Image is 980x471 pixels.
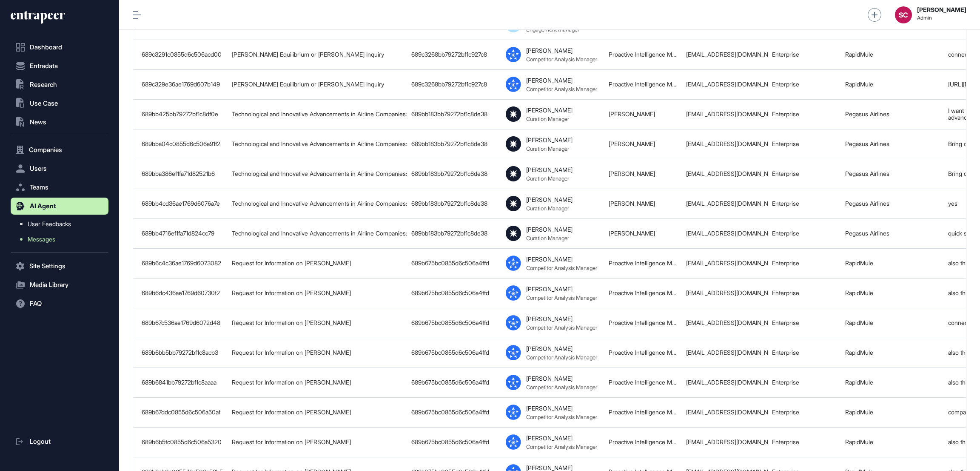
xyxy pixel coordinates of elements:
[142,170,223,177] div: 689bba386ef1fa71d82521b6
[526,375,573,382] div: [PERSON_NAME]
[11,114,108,131] button: News
[772,319,837,326] div: Enterprise
[609,259,742,267] a: Proactive Intelligence Manager Proactive Manager
[609,110,655,118] a: [PERSON_NAME]
[686,111,763,118] div: [EMAIL_ADDRESS][DOMAIN_NAME]
[11,160,108,177] button: Users
[29,263,66,270] span: Site Settings
[609,379,742,386] a: Proactive Intelligence Manager Proactive Manager
[526,106,573,114] div: [PERSON_NAME]
[411,409,497,416] div: 689b675bc0855d6c506a4ffd
[686,319,763,326] div: [EMAIL_ADDRESS][DOMAIN_NAME]
[526,405,573,412] div: [PERSON_NAME]
[845,200,889,207] a: Pegasus Airlines
[686,141,763,147] div: [EMAIL_ADDRESS][DOMAIN_NAME]
[772,170,837,177] div: Enterprise
[526,414,597,420] div: Competitor Analysis Manager
[895,6,912,23] div: SC
[686,81,763,88] div: [EMAIL_ADDRESS][DOMAIN_NAME]
[526,294,597,301] div: Competitor Analysis Manager
[411,439,497,445] div: 689b675bc0855d6c506a4ffd
[411,230,497,237] div: 689bb183bb79272bf1c8de38
[526,285,573,293] div: [PERSON_NAME]
[845,140,889,147] a: Pegasus Airlines
[411,170,497,177] div: 689bb183bb79272bf1c8de38
[30,438,51,445] span: Logout
[526,56,597,63] div: Competitor Analysis Manager
[609,140,655,147] a: [PERSON_NAME]
[142,200,223,207] div: 689bb4cd36ae1769d6076a7e
[772,439,837,445] div: Enterprise
[686,51,763,58] div: [EMAIL_ADDRESS][DOMAIN_NAME]
[142,379,223,386] div: 689b6841bb79272bf1c8aaaa
[526,115,569,122] div: Curation Manager
[917,6,966,13] strong: [PERSON_NAME]
[11,258,108,275] button: Site Settings
[526,226,573,233] div: [PERSON_NAME]
[411,141,497,147] div: 689bb183bb79272bf1c8de38
[772,379,837,386] div: Enterprise
[526,145,569,152] div: Curation Manager
[11,179,108,196] button: Teams
[772,409,837,416] div: Enterprise
[11,276,108,293] button: Media Library
[411,319,497,326] div: 689b675bc0855d6c506a4ffd
[686,260,763,267] div: [EMAIL_ADDRESS][DOMAIN_NAME]
[526,205,569,212] div: Curation Manager
[772,230,837,237] div: Enterprise
[526,175,569,182] div: Curation Manager
[526,354,597,361] div: Competitor Analysis Manager
[526,324,597,331] div: Competitor Analysis Manager
[845,259,873,267] a: RapidMule
[232,439,403,445] div: Request for Information on [PERSON_NAME]
[526,443,597,450] div: Competitor Analysis Manager
[142,51,223,58] div: 689c3291c0855d6c506acd00
[232,81,403,88] div: [PERSON_NAME] Equilibrium or [PERSON_NAME] Inquiry
[772,81,837,88] div: Enterprise
[29,146,62,153] span: Companies
[15,216,108,232] a: User Feedbacks
[142,260,223,267] div: 689b6c4c36ae1769d6073082
[30,165,47,172] span: Users
[30,81,57,88] span: Research
[526,384,597,391] div: Competitor Analysis Manager
[142,290,223,296] div: 689b6dc436ae1769d60730f2
[142,409,223,416] div: 689b67ddc0855d6c506a50af
[142,111,223,118] div: 689bb425bb79272bf1c8df0e
[411,81,497,88] div: 689c3268bb79272bf1c927c8
[30,203,56,210] span: AI Agent
[526,315,573,322] div: [PERSON_NAME]
[845,80,873,88] a: RapidMule
[30,63,58,69] span: Entradata
[526,345,573,352] div: [PERSON_NAME]
[526,256,573,263] div: [PERSON_NAME]
[686,409,763,416] div: [EMAIL_ADDRESS][DOMAIN_NAME]
[30,119,46,126] span: News
[845,51,873,58] a: RapidMule
[411,349,497,356] div: 689b675bc0855d6c506a4ffd
[232,51,403,58] div: [PERSON_NAME] Equilibrium or [PERSON_NAME] Inquiry
[526,47,573,54] div: [PERSON_NAME]
[232,379,403,386] div: Request for Information on [PERSON_NAME]
[686,379,763,386] div: [EMAIL_ADDRESS][DOMAIN_NAME]
[232,290,403,296] div: Request for Information on [PERSON_NAME]
[686,170,763,177] div: [EMAIL_ADDRESS][DOMAIN_NAME]
[232,230,403,237] div: Technological and Innovative Advancements in Airline Companies: Operational and Commercial Use Ca...
[11,295,108,312] button: FAQ
[142,141,223,147] div: 689bba04c0855d6c506a91f2
[609,438,742,445] a: Proactive Intelligence Manager Proactive Manager
[411,51,497,58] div: 689c3268bb79272bf1c927c8
[686,290,763,296] div: [EMAIL_ADDRESS][DOMAIN_NAME]
[232,170,403,177] div: Technological and Innovative Advancements in Airline Companies: Operational and Commercial Use Ca...
[11,76,108,93] button: Research
[11,433,108,450] a: Logout
[11,141,108,158] button: Companies
[411,260,497,267] div: 689b675bc0855d6c506a4ffd
[686,439,763,445] div: [EMAIL_ADDRESS][DOMAIN_NAME]
[30,184,48,191] span: Teams
[609,51,742,58] a: Proactive Intelligence Manager Proactive Manager
[526,264,597,271] div: Competitor Analysis Manager
[28,221,71,227] span: User Feedbacks
[686,230,763,237] div: [EMAIL_ADDRESS][DOMAIN_NAME]
[772,349,837,356] div: Enterprise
